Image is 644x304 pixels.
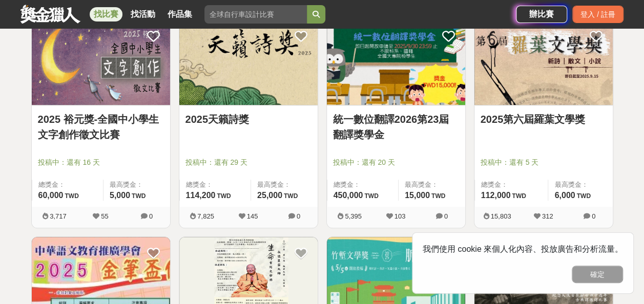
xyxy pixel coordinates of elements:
span: 55 [101,212,108,220]
span: 145 [247,212,258,220]
span: 投稿中：還有 16 天 [38,157,164,168]
a: 2025第六屆羅葉文學獎 [481,112,607,127]
img: Cover Image [327,19,465,105]
span: 5,000 [110,191,130,200]
span: 450,000 [334,191,363,200]
span: 投稿中：還有 5 天 [481,157,607,168]
span: 最高獎金： [405,180,459,190]
a: 作品集 [163,7,196,21]
span: TWD [364,192,378,200]
span: 25,000 [257,191,282,200]
div: 登入 / 註冊 [572,6,624,23]
span: 103 [394,212,406,220]
span: 6,000 [554,191,575,200]
span: 0 [297,212,300,220]
span: 0 [592,212,595,220]
span: 0 [149,212,153,220]
span: 最高獎金： [110,180,164,190]
span: 114,200 [186,191,216,200]
span: 15,803 [491,212,511,220]
span: 總獎金： [334,180,392,190]
a: 統一數位翻譯2026第23屆翻譯獎學金 [333,112,459,142]
a: 2025天籟詩獎 [185,112,311,127]
span: 最高獎金： [554,180,606,190]
button: 確定 [572,266,623,283]
a: 找活動 [127,7,159,21]
span: 5,395 [345,212,362,220]
span: 最高獎金： [257,180,311,190]
span: TWD [576,192,590,200]
span: 7,825 [197,212,214,220]
img: Cover Image [474,19,613,105]
span: TWD [217,192,231,200]
span: 我們使用 cookie 來個人化內容、投放廣告和分析流量。 [423,245,623,253]
span: 總獎金： [38,180,97,190]
a: 辦比賽 [516,6,567,23]
span: TWD [65,192,78,200]
span: 15,000 [405,191,430,200]
img: Cover Image [179,19,318,105]
span: 投稿中：還有 29 天 [185,157,311,168]
span: 總獎金： [186,180,244,190]
a: 找比賽 [90,7,122,21]
span: 投稿中：還有 20 天 [333,157,459,168]
span: 3,717 [50,212,67,220]
span: 112,000 [481,191,511,200]
img: Cover Image [32,19,170,105]
span: 60,000 [38,191,64,200]
input: 全球自行車設計比賽 [204,5,307,24]
span: TWD [512,192,526,200]
span: TWD [431,192,445,200]
span: TWD [132,192,146,200]
span: 0 [444,212,448,220]
span: TWD [284,192,298,200]
span: 312 [542,212,553,220]
span: 總獎金： [481,180,542,190]
a: 2025 裕元獎-全國中小學生文字創作徵文比賽 [38,112,164,142]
